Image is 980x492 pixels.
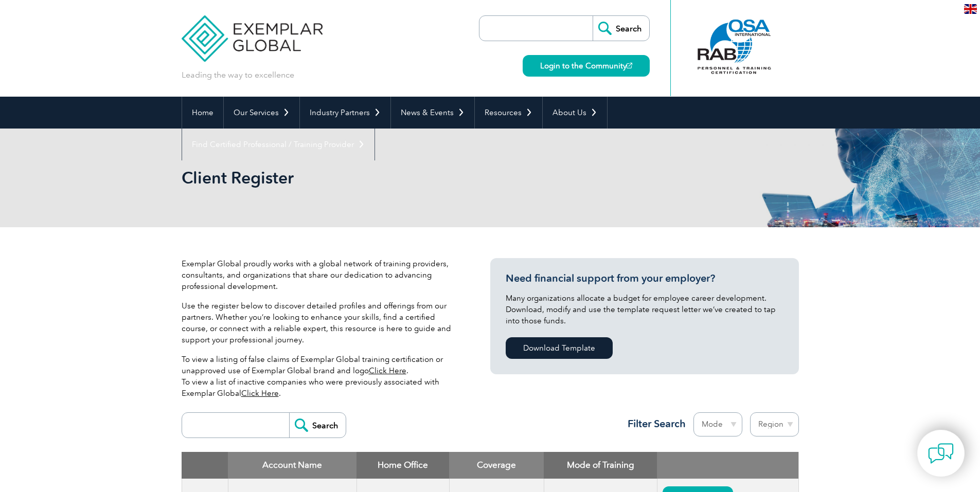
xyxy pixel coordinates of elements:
th: Home Office: activate to sort column ascending [357,452,449,479]
a: Download Template [506,337,613,359]
h2: Client Register [182,170,614,186]
p: Leading the way to excellence [182,69,294,81]
p: To view a listing of false claims of Exemplar Global training certification or unapproved use of ... [182,354,459,399]
a: Our Services [224,97,299,129]
img: en [964,4,977,14]
a: Login to the Community [523,55,650,77]
input: Search [593,16,649,41]
th: Coverage: activate to sort column ascending [449,452,544,479]
img: contact-chat.png [928,441,954,466]
a: Home [182,97,223,129]
p: Use the register below to discover detailed profiles and offerings from our partners. Whether you... [182,300,459,345]
a: Industry Partners [300,97,390,129]
h3: Need financial support from your employer? [506,272,783,285]
a: News & Events [391,97,474,129]
a: Find Certified Professional / Training Provider [182,129,375,160]
th: : activate to sort column ascending [657,452,798,479]
p: Exemplar Global proudly works with a global network of training providers, consultants, and organ... [182,258,459,292]
a: Click Here [369,366,406,375]
img: open_square.png [627,63,632,68]
a: Resources [475,97,542,129]
p: Many organizations allocate a budget for employee career development. Download, modify and use th... [506,293,783,326]
h3: Filter Search [621,417,686,430]
a: Click Here [241,389,279,398]
th: Mode of Training: activate to sort column ascending [544,452,657,479]
a: About Us [543,97,607,129]
th: Account Name: activate to sort column descending [228,452,357,479]
input: Search [289,413,346,438]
